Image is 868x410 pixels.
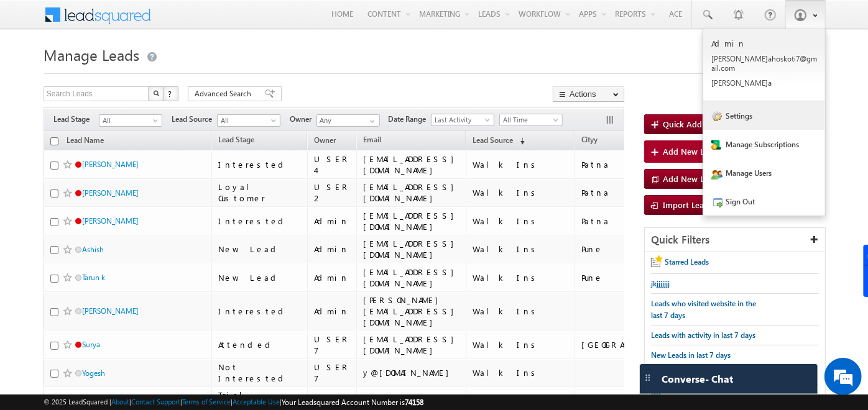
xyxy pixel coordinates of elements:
[314,216,351,227] div: Admin
[432,114,491,125] span: Last Activity
[500,114,559,125] span: All Time
[553,86,624,102] button: Actions
[82,245,104,254] a: Ashish
[314,362,351,384] div: USER 7
[82,306,139,316] a: [PERSON_NAME]
[711,38,817,48] p: Admin
[581,135,598,144] span: Cityy
[405,398,423,407] span: 74158
[218,306,302,317] div: Interested
[50,137,58,145] input: Check all records
[204,6,234,36] div: Minimize live chat window
[153,90,159,96] img: Search
[581,272,673,283] div: Pune
[218,362,302,384] div: Not Interested
[703,29,825,101] a: Admin [PERSON_NAME]ahoskoti7@gmail.com [PERSON_NAME]a
[172,114,217,125] span: Lead Source
[314,135,336,145] span: Owner
[515,136,525,146] span: (sorted descending)
[499,114,563,126] a: All Time
[645,228,825,252] div: Quick Filters
[363,115,379,127] a: Show All Items
[703,158,825,187] a: Manage Users
[314,153,351,176] div: USER 4
[82,160,139,169] a: [PERSON_NAME]
[473,135,513,145] span: Lead Source
[99,114,162,127] a: All
[363,238,460,260] div: [EMAIL_ADDRESS][DOMAIN_NAME]
[218,115,277,126] span: All
[711,78,817,88] p: [PERSON_NAME] a
[363,210,460,232] div: [EMAIL_ADDRESS][DOMAIN_NAME]
[218,181,302,204] div: Loyal Customer
[581,216,673,227] div: Patna
[282,398,423,407] span: Your Leadsquared Account Number is
[473,272,569,283] div: Walk Ins
[314,244,351,255] div: Admin
[218,339,302,350] div: Attended
[363,367,460,378] div: y@[DOMAIN_NAME]
[581,339,673,350] div: [GEOGRAPHIC_DATA]
[651,350,731,360] span: New Leads in last 7 days
[473,216,569,227] div: Walk Ins
[99,115,159,126] span: All
[363,181,460,204] div: [EMAIL_ADDRESS][DOMAIN_NAME]
[431,114,494,126] a: Last Activity
[212,133,261,149] a: Lead Stage
[314,272,351,283] div: Admin
[218,135,254,144] span: Lead Stage
[651,299,756,320] span: Leads who visited website in the last 7 days
[473,159,569,170] div: Walk Ins
[218,272,302,283] div: New Lead
[473,367,569,378] div: Walk Ins
[316,114,380,127] input: Type to Search
[290,114,316,125] span: Owner
[473,306,569,317] div: Walk Ins
[651,279,670,288] span: jkjjjjjjj
[218,244,302,255] div: New Lead
[82,188,139,198] a: [PERSON_NAME]
[711,54,817,73] p: [PERSON_NAME] ahosk oti7@ gmail .com
[217,114,280,127] a: All
[233,398,280,406] a: Acceptable Use
[218,216,302,227] div: Interested
[314,306,351,317] div: Admin
[473,187,569,198] div: Walk Ins
[473,244,569,255] div: Walk Ins
[168,88,173,99] span: ?
[65,65,209,81] div: Chat with us now
[643,373,653,383] img: carter-drag
[314,334,351,356] div: USER 7
[575,133,604,149] a: Cityy
[663,146,718,157] span: Add New Lead
[44,396,423,408] span: © 2025 LeadSquared | | | | |
[60,134,110,150] a: Lead Name
[21,65,52,81] img: d_60004797649_company_0_60004797649
[357,133,387,149] a: Email
[581,159,673,170] div: Patna
[388,114,431,125] span: Date Range
[169,319,226,336] em: Start Chat
[473,339,569,350] div: Walk Ins
[651,330,755,340] span: Leads with activity in last 7 days
[218,159,302,170] div: Interested
[663,199,709,210] span: Import Lead
[53,114,99,125] span: Lead Stage
[82,273,105,282] a: Tarun k
[111,398,129,406] a: About
[82,340,100,349] a: Surya
[131,398,180,406] a: Contact Support
[195,88,255,99] span: Advanced Search
[363,135,381,144] span: Email
[182,398,231,406] a: Terms of Service
[663,119,722,129] span: Quick Add Lead
[44,45,139,65] span: Manage Leads
[581,187,673,198] div: Patna
[363,266,460,289] div: [EMAIL_ADDRESS][DOMAIN_NAME]
[363,153,460,176] div: [EMAIL_ADDRESS][DOMAIN_NAME]
[164,86,178,101] button: ?
[663,173,718,184] span: Add New Lead
[363,334,460,356] div: [EMAIL_ADDRESS][DOMAIN_NAME]
[466,133,531,149] a: Lead Source (sorted descending)
[82,216,139,225] a: [PERSON_NAME]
